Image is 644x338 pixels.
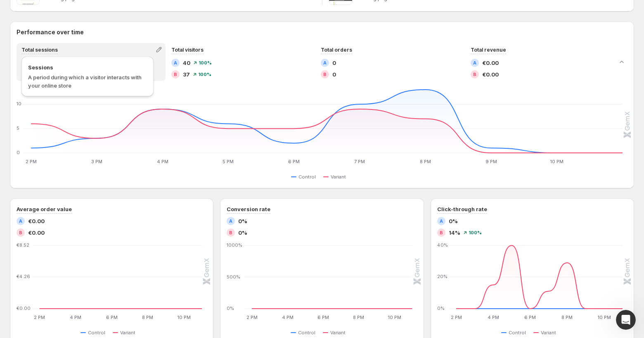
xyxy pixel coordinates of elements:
[533,328,559,338] button: Variant
[7,138,159,219] div: Operator says…
[616,56,627,68] button: Collapse chart
[291,172,319,182] button: Control
[40,10,103,19] p: The team can also help
[449,229,460,237] span: 14%
[52,271,59,277] button: Start recording
[291,328,319,338] button: Control
[238,217,247,225] span: 0%
[17,205,72,213] h3: Average order value
[174,60,177,65] h2: A
[13,180,129,196] div: The team will be back 🕒
[561,314,573,320] text: 8 PM
[323,72,327,77] h2: B
[229,230,232,235] h2: B
[473,60,476,65] h2: A
[238,229,247,237] span: 0%
[227,274,240,280] text: 500%
[550,159,563,164] text: 10 PM
[28,63,147,71] span: Sessions
[353,314,365,320] text: 8 PM
[40,4,69,10] h1: Operator
[501,328,529,338] button: Control
[142,314,154,320] text: 8 PM
[17,125,19,131] text: 5
[482,70,499,79] span: €0.00
[70,314,81,320] text: 4 PM
[597,314,611,320] text: 10 PM
[142,267,155,281] button: Send a message…
[80,328,109,338] button: Control
[26,271,33,277] button: Gif picker
[227,305,234,311] text: 0%
[332,59,336,67] span: 0
[91,159,102,164] text: 3 PM
[440,219,443,224] h2: A
[323,172,349,182] button: Variant
[28,74,142,89] span: A period during which a visitor interacts with your online store
[437,305,445,311] text: 0%
[174,72,177,77] h2: B
[39,271,46,277] button: Upload attachment
[331,174,346,180] span: Variant
[106,314,118,320] text: 6 PM
[317,314,329,320] text: 6 PM
[171,47,204,53] span: Total visitors
[437,274,447,280] text: 20%
[7,253,158,267] textarea: Message…
[388,314,401,320] text: 10 PM
[129,3,145,19] button: Home
[17,274,30,280] text: €4.26
[17,305,31,311] text: €0.00
[449,217,458,225] span: 0%
[145,3,160,18] div: Close
[5,3,21,19] button: go back
[13,203,59,208] div: Operator • 5h ago
[19,219,22,224] h2: A
[223,159,234,164] text: 5 PM
[120,329,135,336] span: Variant
[437,242,448,248] text: 40%
[88,329,105,336] span: Control
[13,143,129,176] div: You’ll get replies here and in your email: ✉️
[21,47,58,53] span: Total sessions
[469,230,482,235] span: 100 %
[282,314,294,320] text: 4 PM
[473,72,476,77] h2: B
[541,329,556,336] span: Variant
[330,329,346,336] span: Variant
[7,138,135,201] div: You’ll get replies here and in your email:✉️[EMAIL_ADDRESS][DOMAIN_NAME]The team will be back🕒[DA...
[323,60,327,65] h2: A
[177,314,191,320] text: 10 PM
[183,59,190,67] span: 40
[17,101,21,107] text: 10
[616,310,636,330] iframe: Intercom live chat
[25,67,150,90] div: Handy tips: Sharing your issue screenshots and page links helps us troubleshoot your issue faster
[30,106,159,132] div: hey the ctr only works perfecty, when i open the new link in a new tab right?
[332,70,336,79] span: 0
[36,111,152,127] div: hey the ctr only works perfecty, when i open the new link in a new tab right?
[28,217,45,225] span: €0.00
[183,70,190,79] span: 37
[298,329,315,336] span: Control
[288,159,300,164] text: 6 PM
[13,271,19,277] button: Emoji picker
[34,314,45,320] text: 2 PM
[17,242,29,248] text: €8.52
[246,314,258,320] text: 2 PM
[17,28,627,36] h2: Performance over time
[157,159,168,164] text: 4 PM
[13,160,79,175] b: [EMAIL_ADDRESS][DOMAIN_NAME]
[20,188,42,195] b: [DATE]
[450,314,462,320] text: 2 PM
[524,314,536,320] text: 6 PM
[298,174,316,180] span: Control
[198,72,211,77] span: 100 %
[321,47,352,53] span: Total orders
[437,205,487,213] h3: Click-through rate
[227,242,242,248] text: 1000%
[482,59,499,67] span: €0.00
[354,159,365,164] text: 7 PM
[28,229,45,237] span: €0.00
[440,230,443,235] h2: B
[7,106,159,138] div: Sinan says…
